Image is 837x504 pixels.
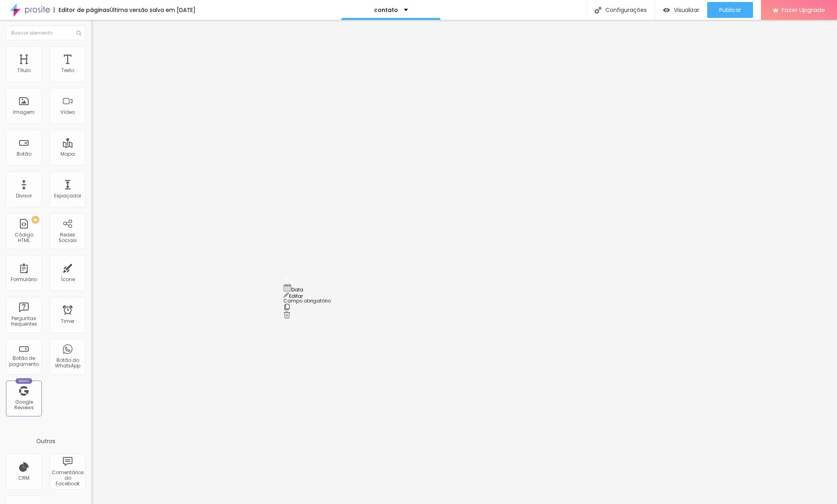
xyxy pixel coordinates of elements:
[16,378,33,384] div: Novo
[13,109,35,115] div: Imagem
[54,7,110,13] div: Editor de páginas
[707,2,753,18] button: Publicar
[374,7,398,13] p: contato
[52,470,83,487] div: Comentários do Facebook
[8,316,39,327] div: Perguntas frequentes
[60,109,75,115] div: Vídeo
[11,277,37,282] div: Formulário
[674,7,699,13] span: Visualizar
[595,7,601,14] img: Icone
[17,68,31,73] div: Título
[92,20,837,504] iframe: Editor
[61,318,74,324] div: Timer
[8,356,39,367] div: Botão de pagamento
[54,193,81,199] div: Espaçador
[52,357,83,369] div: Botão do WhatsApp
[655,2,707,18] button: Visualizar
[60,151,75,157] div: Mapa
[8,232,39,244] div: Código HTML
[6,26,86,40] input: Buscar elemento
[16,193,32,199] div: Divisor
[52,232,83,244] div: Redes Sociais
[663,7,670,14] img: view-1.svg
[76,31,81,35] img: Icone
[61,68,74,73] div: Texto
[8,399,39,411] div: Google Reviews
[110,7,195,13] div: Última versão salva em [DATE]
[61,277,75,282] div: Ícone
[782,6,825,13] span: Fazer Upgrade
[719,7,741,13] span: Publicar
[17,151,31,157] div: Botão
[18,475,29,481] div: CRM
